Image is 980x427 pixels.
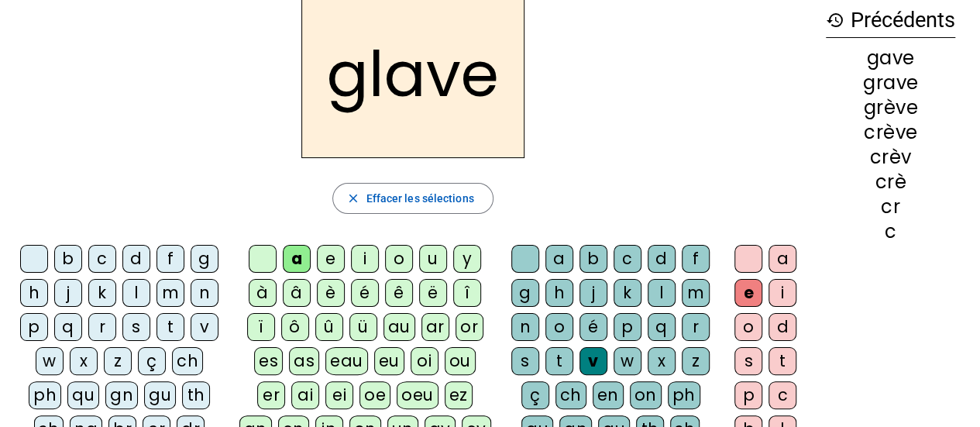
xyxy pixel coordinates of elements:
div: a [545,245,573,273]
div: i [769,279,796,307]
div: au [383,313,415,341]
div: ü [349,313,377,341]
div: c [769,381,796,409]
div: x [70,347,98,375]
div: ë [419,279,447,307]
div: g [511,279,539,307]
div: ei [325,381,353,409]
div: î [453,279,481,307]
button: Effacer les sélections [332,183,493,214]
div: w [36,347,64,375]
div: v [579,347,607,375]
div: p [614,313,641,341]
div: oi [411,347,438,375]
div: on [630,381,662,409]
div: c [826,222,955,241]
div: y [453,245,481,273]
div: gu [144,381,176,409]
div: r [88,313,116,341]
div: crève [826,123,955,142]
div: ô [281,313,309,341]
div: or [456,313,483,341]
h3: Précédents [826,3,955,38]
div: a [283,245,311,273]
div: j [579,279,607,307]
div: g [191,245,218,273]
div: r [682,313,710,341]
div: j [54,279,82,307]
div: ç [138,347,166,375]
div: ch [555,381,586,409]
div: h [20,279,48,307]
div: grève [826,98,955,117]
div: ou [445,347,476,375]
div: m [682,279,710,307]
div: s [511,347,539,375]
div: k [88,279,116,307]
div: cr [826,198,955,216]
div: ph [29,381,61,409]
div: d [122,245,150,273]
div: gave [826,49,955,67]
div: m [156,279,184,307]
div: c [614,245,641,273]
div: n [191,279,218,307]
div: f [682,245,710,273]
div: k [614,279,641,307]
div: q [648,313,676,341]
div: d [769,313,796,341]
div: en [593,381,624,409]
div: ï [247,313,275,341]
div: q [54,313,82,341]
div: o [385,245,413,273]
div: crè [826,173,955,191]
div: ph [668,381,700,409]
div: b [54,245,82,273]
div: ez [445,381,473,409]
div: s [122,313,150,341]
div: i [351,245,379,273]
div: th [182,381,210,409]
div: as [289,347,319,375]
div: c [88,245,116,273]
div: l [648,279,676,307]
div: o [545,313,573,341]
mat-icon: history [826,11,844,29]
div: é [351,279,379,307]
div: ç [521,381,549,409]
div: eau [325,347,368,375]
div: d [648,245,676,273]
div: t [769,347,796,375]
div: z [104,347,132,375]
div: t [545,347,573,375]
div: è [317,279,345,307]
div: ch [172,347,203,375]
div: u [419,245,447,273]
div: w [614,347,641,375]
div: à [249,279,277,307]
div: é [579,313,607,341]
div: û [315,313,343,341]
div: er [257,381,285,409]
div: x [648,347,676,375]
div: ar [421,313,449,341]
div: s [734,347,762,375]
span: Effacer les sélections [366,189,473,208]
div: oe [359,381,390,409]
div: h [545,279,573,307]
mat-icon: close [346,191,359,205]
div: f [156,245,184,273]
div: grave [826,74,955,92]
div: e [734,279,762,307]
div: t [156,313,184,341]
div: l [122,279,150,307]
div: ai [291,381,319,409]
div: crèv [826,148,955,167]
div: es [254,347,283,375]
div: b [579,245,607,273]
div: v [191,313,218,341]
div: e [317,245,345,273]
div: gn [105,381,138,409]
div: p [20,313,48,341]
div: qu [67,381,99,409]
